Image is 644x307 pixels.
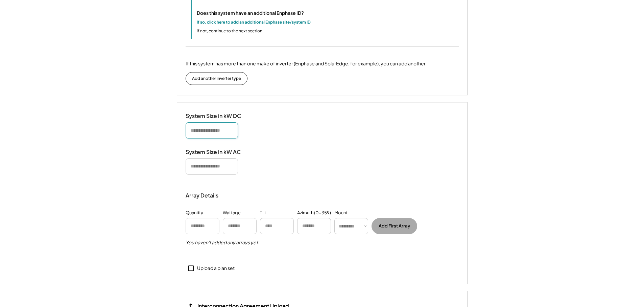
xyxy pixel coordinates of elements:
div: If this system has more than one make of inverter (Enphase and SolarEdge, for example), you can a... [186,60,427,67]
div: Quantity [186,210,203,216]
div: System Size in kW DC [186,113,253,120]
button: Add another inverter type [186,72,247,85]
h5: You haven't added any arrays yet. [186,239,259,246]
div: Upload a plan set [197,265,235,272]
div: Tilt [260,210,266,216]
div: Wattage [223,210,241,216]
div: If so, click here to add an additional Enphase site/system ID [197,19,311,25]
div: System Size in kW AC [186,149,253,156]
button: Add First Array [372,218,417,234]
div: Does this system have an additional Enphase ID? [197,9,304,17]
div: Azimuth (0-359) [297,210,331,216]
div: Mount [334,210,348,216]
div: If not, continue to the next section. [197,28,263,34]
div: Array Details [186,191,219,199]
